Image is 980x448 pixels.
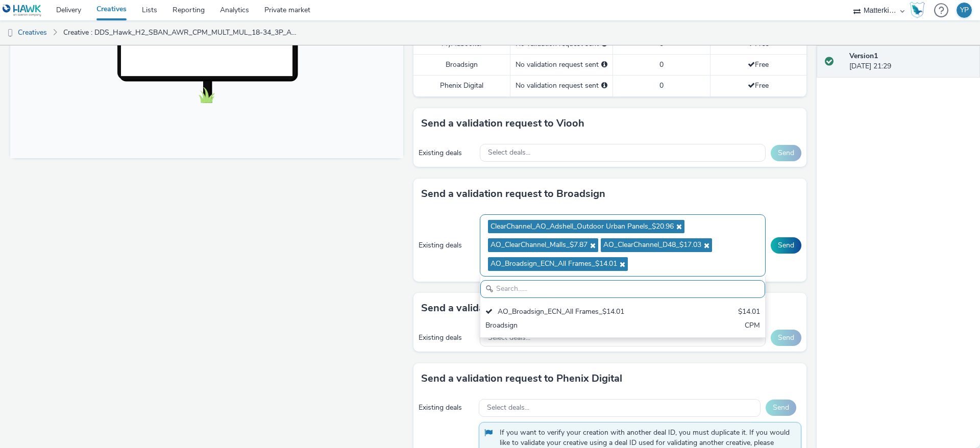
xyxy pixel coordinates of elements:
[58,20,303,45] a: Creative : DDS_Hawk_H2_SBAN_AWR_CPM_MULT_MUL_18-34_3P_ALL_A18-34_PMP_Hawk_CPM_SSD_1x1_NA_NA_Hawk_...
[516,60,607,70] div: No validation request sent
[601,60,607,70] div: Please select a deal below and click on Send to send a validation request to Broadsign.
[659,39,664,48] span: 0
[491,222,674,231] span: ClearChannel_AO_Adshell_Outdoor Urban Panels_$20.96
[748,39,769,48] span: Free
[413,54,510,75] td: Broadsign
[771,330,801,346] button: Send
[766,400,796,416] button: Send
[488,334,530,342] span: Select deals...
[745,320,760,332] div: CPM
[601,81,607,91] div: Please select a deal below and click on Send to send a validation request to Phenix Digital.
[491,241,587,250] span: AO_ClearChannel_Malls_$7.87
[910,2,925,18] img: Hawk Academy
[659,81,664,90] span: 0
[485,320,667,332] div: Broadsign
[419,333,475,343] div: Existing deals
[960,3,969,18] div: YP
[3,4,42,17] img: undefined Logo
[771,145,801,161] button: Send
[603,241,701,250] span: AO_ClearChannel_D48_$17.03
[421,186,605,202] h3: Send a validation request to Broadsign
[421,371,622,386] h3: Send a validation request to Phenix Digital
[419,403,474,413] div: Existing deals
[748,81,769,90] span: Free
[491,260,617,268] span: AO_Broadsign_ECN_All Frames_$14.01
[421,301,618,316] h3: Send a validation request to MyAdbooker
[485,307,667,318] div: AO_Broadsign_ECN_All Frames_$14.01
[738,307,760,318] div: $14.01
[910,2,929,18] a: Hawk Academy
[659,60,664,69] span: 0
[748,60,769,69] span: Free
[419,240,475,251] div: Existing deals
[771,237,801,254] button: Send
[488,148,530,157] span: Select deals...
[5,28,15,38] img: dooh
[480,280,765,298] input: Search......
[149,32,244,203] img: Advertisement preview
[487,404,529,412] span: Select deals...
[421,116,584,131] h3: Send a validation request to Viooh
[849,51,972,72] div: [DATE] 21:29
[413,76,510,96] td: Phenix Digital
[849,51,878,61] strong: Version 1
[516,81,607,91] div: No validation request sent
[419,148,475,158] div: Existing deals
